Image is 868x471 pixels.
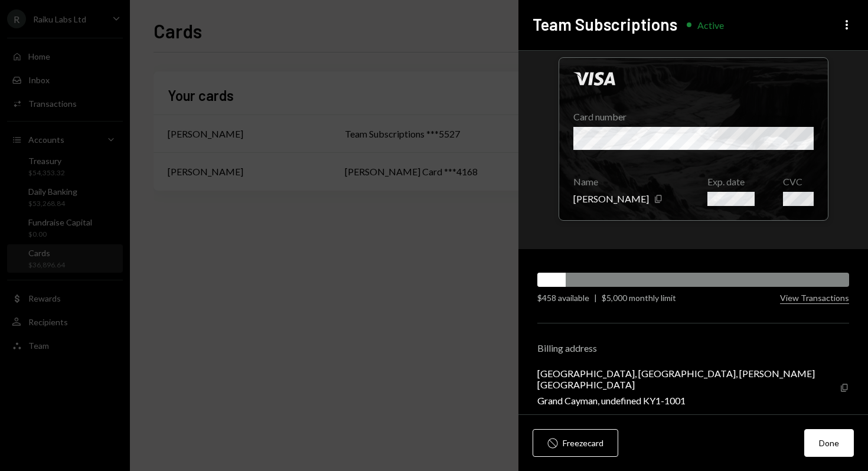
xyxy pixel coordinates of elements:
[537,395,840,406] div: Grand Cayman, undefined KY1-1001
[602,292,676,304] div: $5,000 monthly limit
[533,429,618,457] button: Freezecard
[537,292,589,304] div: $458 available
[804,429,854,457] button: Done
[780,293,849,304] button: View Transactions
[559,57,828,221] div: Click to hide
[563,437,603,449] div: Freeze card
[537,342,849,354] div: Billing address
[594,292,597,304] div: |
[697,19,724,31] div: Active
[537,368,840,390] div: [GEOGRAPHIC_DATA], [GEOGRAPHIC_DATA], [PERSON_NAME][GEOGRAPHIC_DATA]
[533,13,677,36] h2: Team Subscriptions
